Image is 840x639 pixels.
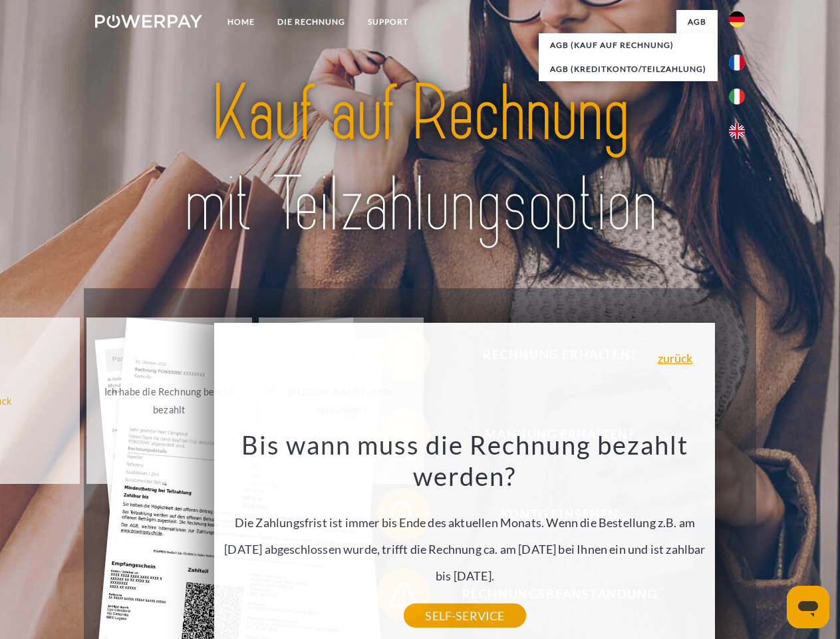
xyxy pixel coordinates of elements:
[539,33,718,57] a: AGB (Kauf auf Rechnung)
[222,429,708,493] h3: Bis wann muss die Rechnung bezahlt werden?
[404,604,525,628] a: SELF-SERVICE
[127,64,713,255] img: title-powerpay_de.svg
[676,10,718,34] a: agb
[729,55,745,71] img: fr
[266,10,356,34] a: DIE RECHNUNG
[787,586,829,628] iframe: Schaltfläche zum Öffnen des Messaging-Fensters
[94,383,244,419] div: Ich habe die Rechnung bereits bezahlt
[222,429,708,616] div: Die Zahlungsfrist ist immer bis Ende des aktuellen Monats. Wenn die Bestellung z.B. am [DATE] abg...
[95,15,202,28] img: logo-powerpay-white.svg
[216,10,266,34] a: Home
[729,11,745,27] img: de
[356,10,420,34] a: SUPPORT
[658,352,693,364] a: zurück
[729,123,745,139] img: en
[729,89,745,105] img: it
[539,57,718,81] a: AGB (Kreditkonto/Teilzahlung)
